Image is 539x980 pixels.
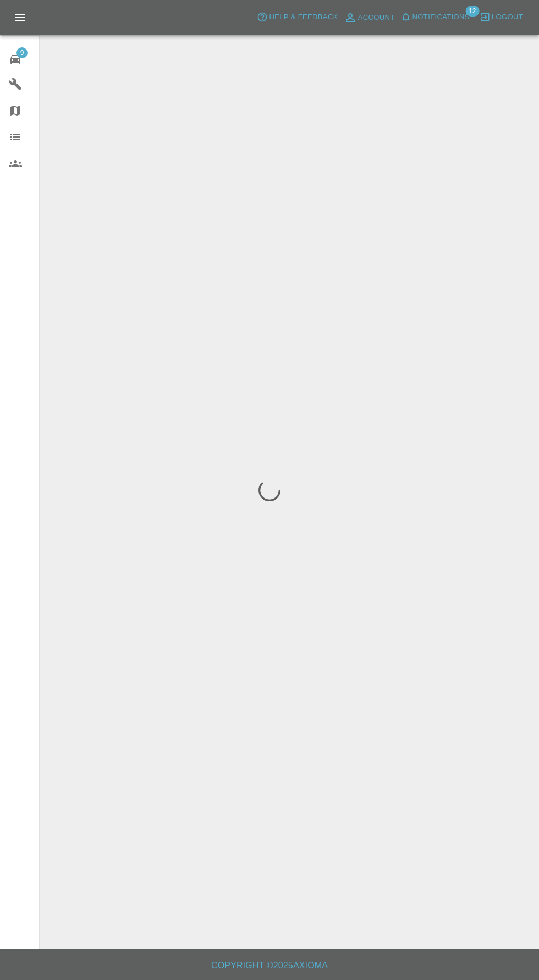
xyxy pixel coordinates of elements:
span: Help & Feedback [269,11,338,24]
span: Account [358,12,395,24]
button: Logout [477,9,526,26]
h6: Copyright © 2025 Axioma [9,958,530,973]
button: Open drawer [7,4,33,31]
button: Notifications [398,9,472,26]
span: Notifications [413,11,470,24]
span: 12 [465,6,479,17]
span: Logout [492,11,523,24]
button: Help & Feedback [254,9,340,26]
span: 9 [16,47,28,58]
a: Account [341,9,398,26]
